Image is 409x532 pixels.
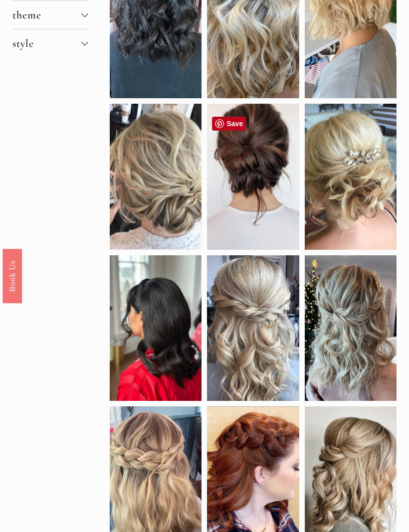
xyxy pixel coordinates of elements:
span: style [12,37,81,50]
span: theme [12,8,81,21]
a: Book Us [2,248,22,303]
a: Pin it! [212,117,246,131]
button: theme [12,1,88,29]
button: style [12,29,88,57]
